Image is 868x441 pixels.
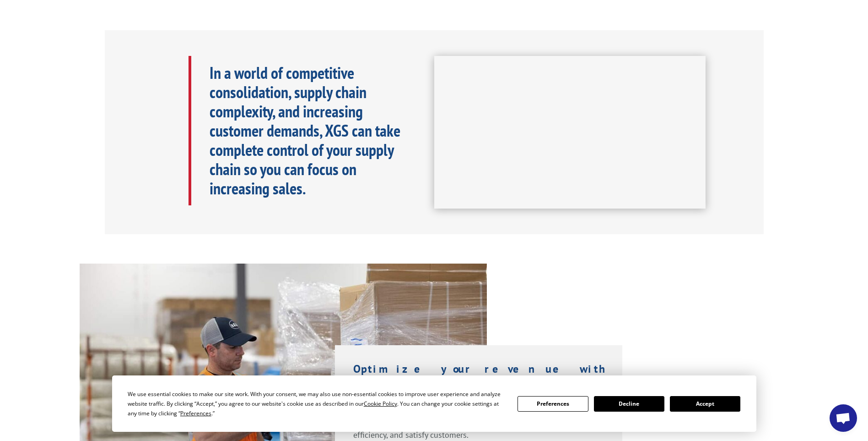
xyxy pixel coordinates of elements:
[594,396,664,412] button: Decline
[830,404,857,432] a: Open chat
[364,400,397,408] span: Cookie Policy
[518,396,588,412] button: Preferences
[434,56,706,209] iframe: XGS Logistics Solutions
[128,389,507,418] div: We use essential cookies to make our site work. With your consent, we may also use non-essential ...
[210,62,400,199] b: In a world of competitive consolidation, supply chain complexity, and increasing customer demands...
[353,364,604,401] h1: Optimize your revenue with innovative supply chain solutions.
[112,375,756,432] div: Cookie Consent Prompt
[180,409,211,417] span: Preferences
[670,396,740,412] button: Accept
